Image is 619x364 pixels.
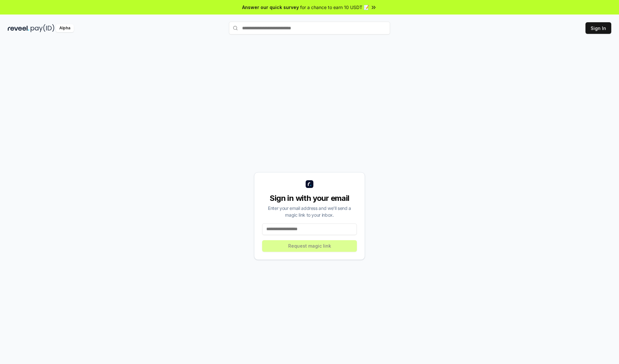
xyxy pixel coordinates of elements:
span: Answer our quick survey [242,4,299,11]
button: Sign In [585,22,611,34]
div: Enter your email address and we’ll send a magic link to your inbox. [262,205,357,218]
div: Sign in with your email [262,193,357,203]
img: reveel_dark [8,24,29,32]
span: for a chance to earn 10 USDT 📝 [300,4,369,11]
img: logo_small [306,180,313,188]
div: Alpha [56,24,74,32]
img: pay_id [31,24,54,32]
